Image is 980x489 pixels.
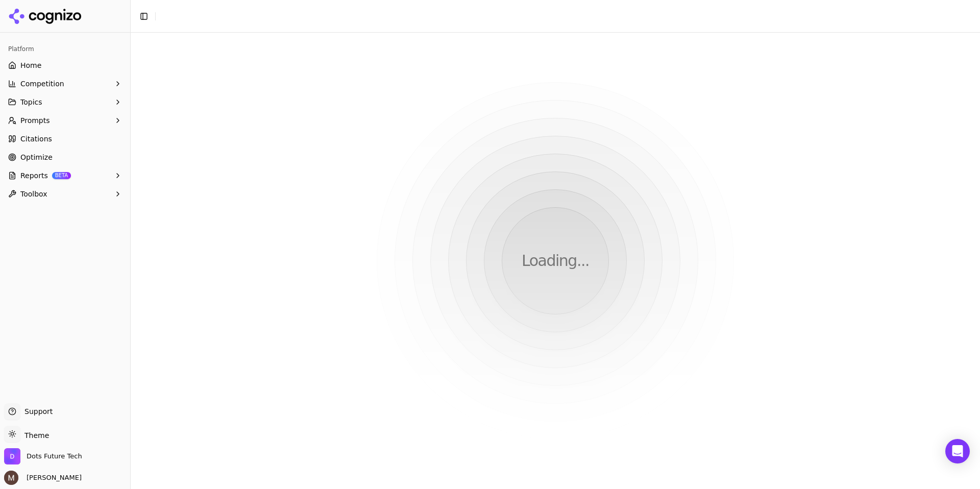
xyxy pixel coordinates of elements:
a: Optimize [4,149,126,165]
button: Prompts [4,112,126,129]
span: BETA [52,172,71,179]
span: Citations [20,134,52,144]
span: Support [20,406,53,417]
a: Citations [4,131,126,147]
button: Open user button [4,471,82,485]
div: Open Intercom Messenger [945,439,970,463]
span: Theme [20,431,49,439]
span: Toolbox [20,189,47,199]
span: Home [20,60,41,70]
a: Home [4,57,126,74]
button: Open organization switcher [4,448,82,464]
button: Topics [4,94,126,110]
div: Platform [4,41,126,57]
button: ReportsBETA [4,167,126,184]
span: Optimize [20,152,53,162]
span: Topics [20,97,42,107]
span: [PERSON_NAME] [22,473,82,482]
button: Competition [4,76,126,92]
span: Reports [20,170,48,181]
span: Prompts [20,115,50,126]
p: Loading... [522,252,589,270]
img: Martyn Strydom [4,471,18,485]
img: Dots Future Tech [4,448,20,464]
span: Competition [20,79,64,89]
button: Toolbox [4,186,126,202]
span: Dots Future Tech [27,452,82,461]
